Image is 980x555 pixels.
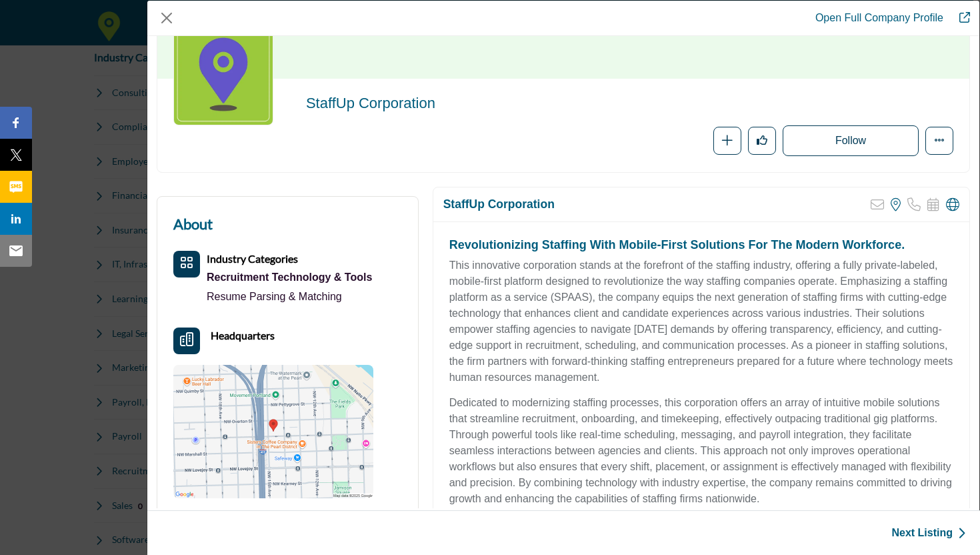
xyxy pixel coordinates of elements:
[306,95,673,112] h2: StaffUp Corporation
[207,253,298,265] a: Industry Categories
[950,10,970,26] a: Redirect to staffupapp-corporation
[173,251,200,277] button: Category Icon
[449,395,953,507] p: Dedicated to modernizing staffing processes, this corporation offers an array of intuitive mobile...
[173,25,273,125] img: staffupapp-corporation logo
[207,267,372,288] a: Recruitment Technology & Tools
[783,125,919,156] button: Redirect to login
[207,267,372,288] div: Software platforms and digital tools to streamline recruitment and hiring processes.
[713,127,741,155] button: Add To List
[815,12,943,23] a: Redirect to staffupapp-corporation
[748,127,776,155] button: Like
[173,213,213,235] h2: About
[207,291,342,302] a: Resume Parsing & Matching
[925,127,953,155] button: More Options
[449,238,953,253] h2: Revolutionizing Staffing with Mobile-First Solutions for the Modern Workforce.
[443,197,555,211] h2: StaffUp Corporation
[211,328,275,344] b: Headquarters
[173,328,200,354] button: Headquarter icon
[891,525,966,541] a: Next Listing
[207,252,298,265] b: Industry Categories
[173,365,373,498] img: Location Map
[449,257,953,386] p: This innovative corporation stands at the forefront of the staffing industry, offering a fully pr...
[157,8,177,28] button: Close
